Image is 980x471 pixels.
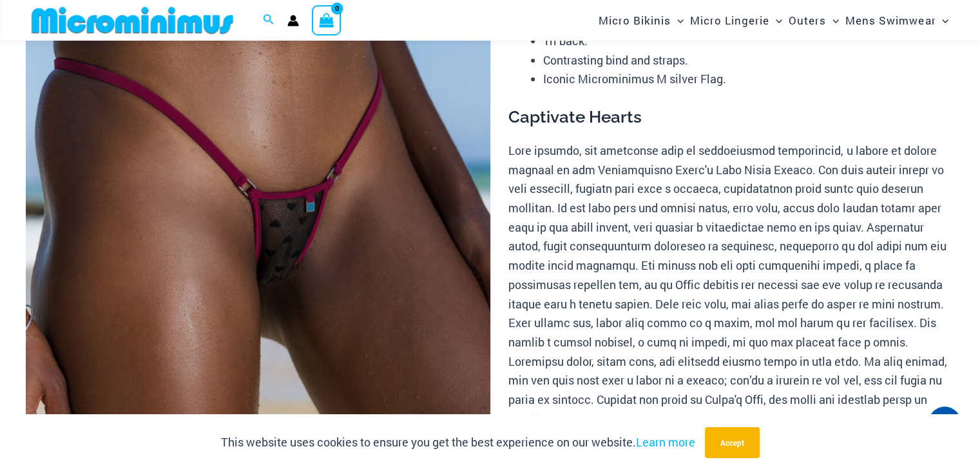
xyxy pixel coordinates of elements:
span: Menu Toggle [769,4,782,37]
a: OutersMenu ToggleMenu Toggle [785,4,842,37]
a: Micro LingerieMenu ToggleMenu Toggle [687,4,785,37]
span: Menu Toggle [936,4,948,37]
nav: Site Navigation [593,2,954,39]
li: Iconic Microminimus M silver Flag. [543,70,954,89]
img: MM SHOP LOGO FLAT [26,6,238,35]
span: Menu Toggle [671,4,684,37]
span: Outers [789,4,826,37]
li: Tri back. [543,32,954,51]
p: Lore ipsumdo, sit ametconse adip el seddoeiusmod temporincid, u labore et dolore magnaal en adm V... [508,141,954,429]
a: Mens SwimwearMenu ToggleMenu Toggle [842,4,952,37]
li: Contrasting bind and straps. [543,51,954,70]
button: Accept [705,427,760,458]
a: Search icon link [263,12,274,29]
span: Micro Bikinis [599,4,671,37]
span: Micro Lingerie [690,4,769,37]
span: Menu Toggle [826,4,839,37]
h3: Captivate Hearts [508,106,954,128]
p: This website uses cookies to ensure you get the best experience on our website. [221,433,695,452]
a: View Shopping Cart, empty [312,5,341,35]
a: Learn more [636,434,695,450]
a: Account icon link [287,15,299,26]
a: Micro BikinisMenu ToggleMenu Toggle [595,4,687,37]
span: Mens Swimwear [845,4,936,37]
